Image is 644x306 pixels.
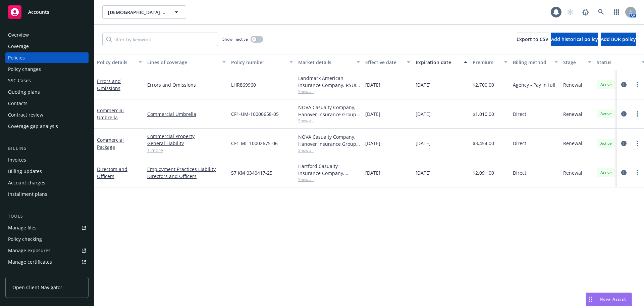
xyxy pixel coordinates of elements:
button: Add historical policy [551,33,598,46]
div: Market details [298,59,353,66]
button: Effective date [363,54,413,70]
span: $2,700.00 [473,81,494,88]
button: Stage [560,54,594,70]
a: Employment Practices Liability [147,166,226,173]
span: Active [599,111,613,117]
a: 1 more [147,147,226,154]
a: more [633,110,641,118]
span: CF1-UM-10000658-05 [231,111,279,118]
div: Overview [8,30,29,40]
button: Export to CSV [517,33,548,46]
a: circleInformation [620,169,628,177]
span: Active [599,82,613,88]
div: Contract review [8,110,43,120]
div: NOVA Casualty Company, Hanover Insurance Group, Charity First [298,104,360,118]
div: Policy number [231,59,285,66]
button: Billing method [510,54,560,70]
a: more [633,169,641,177]
a: Manage claims [5,268,89,279]
span: [DATE] [365,81,380,88]
div: NOVA Casualty Company, Hanover Insurance Group, Charity First [298,133,360,147]
span: Nova Assist [600,296,626,302]
span: 57 KM 0340417-25 [231,169,272,176]
div: Manage certificates [8,257,52,267]
a: Policies [5,52,89,63]
a: Quoting plans [5,87,89,97]
div: Quoting plans [8,87,40,97]
span: Export to CSV [517,36,548,42]
div: Account charges [8,177,45,188]
span: Direct [513,169,526,176]
span: [DATE] [365,111,380,118]
a: Policy changes [5,64,89,75]
span: CF1-ML-10002675-06 [231,140,278,147]
div: Premium [473,59,500,66]
span: $3,454.00 [473,140,494,147]
a: Switch app [610,5,623,19]
span: Renewal [563,111,582,118]
span: [DATE] [416,111,431,118]
a: Invoices [5,155,89,165]
span: Accounts [28,9,49,15]
span: [DATE] [416,169,431,176]
a: Manage files [5,222,89,233]
span: Active [599,140,613,146]
a: Errors and Omissions [147,81,226,88]
a: Commercial Package [97,137,124,150]
a: Commercial Property [147,133,226,140]
a: Report a Bug [579,5,592,19]
span: Show inactive [222,36,248,42]
a: Account charges [5,177,89,188]
button: Nova Assist [586,293,632,306]
button: Premium [470,54,510,70]
span: LHR869960 [231,81,256,88]
button: Lines of coverage [145,54,228,70]
span: $1,010.00 [473,111,494,118]
a: Manage exposures [5,245,89,256]
a: Start snowing [563,5,577,19]
div: Policies [8,52,25,63]
a: SSC Cases [5,75,89,86]
a: circleInformation [620,139,628,147]
span: [DATE] [365,169,380,176]
div: Billing [5,145,89,152]
div: Policy changes [8,64,41,75]
div: Billing updates [8,166,42,177]
div: Hartford Casualty Insurance Company, Hartford Insurance Group [298,163,360,177]
span: Add historical policy [551,36,598,42]
button: Policy details [94,54,145,70]
input: Filter by keyword... [102,33,218,46]
a: Commercial Umbrella [97,107,124,121]
a: Contacts [5,98,89,109]
a: Directors and Officers [147,173,226,180]
button: Expiration date [413,54,470,70]
span: Agency - Pay in full [513,81,555,88]
span: [DATE] [416,81,431,88]
button: Policy number [228,54,296,70]
div: Lines of coverage [147,59,218,66]
div: Invoices [8,155,26,165]
a: more [633,139,641,147]
a: more [633,81,641,89]
a: Search [594,5,608,19]
a: Billing updates [5,166,89,177]
a: Policy checking [5,234,89,245]
span: [DATE] [365,140,380,147]
span: [DATE] [416,140,431,147]
span: Show all [298,177,360,182]
span: Show all [298,118,360,124]
span: $2,091.00 [473,169,494,176]
div: Drag to move [586,293,594,306]
div: SSC Cases [8,75,31,86]
span: [DEMOGRAPHIC_DATA] Women's Theatre [108,9,166,16]
span: Show all [298,89,360,94]
span: Renewal [563,140,582,147]
button: [DEMOGRAPHIC_DATA] Women's Theatre [102,5,186,19]
div: Expiration date [416,59,460,66]
span: Renewal [563,81,582,88]
a: Coverage [5,41,89,52]
span: Show all [298,147,360,153]
div: Coverage [8,41,29,52]
div: Billing method [513,59,550,66]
